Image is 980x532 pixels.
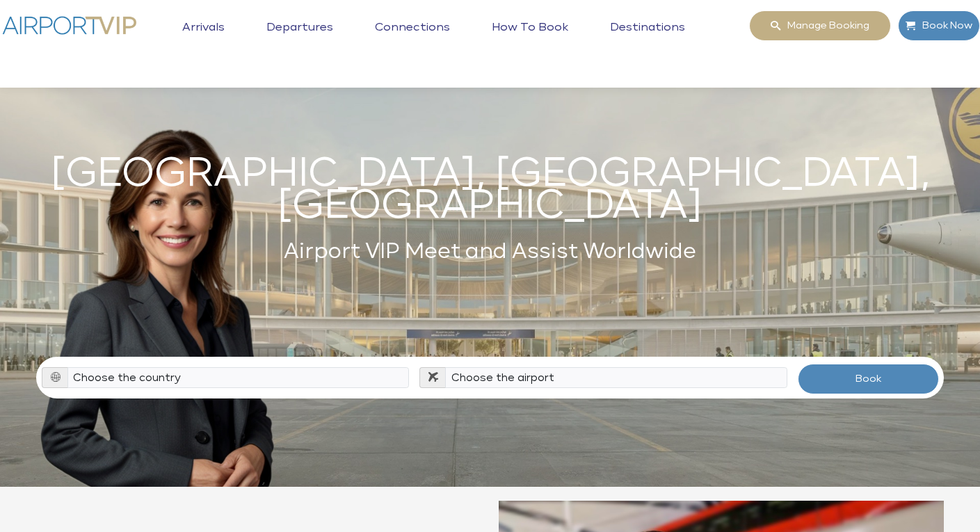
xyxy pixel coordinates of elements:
[898,10,980,41] a: Book Now
[915,11,972,40] span: Book Now
[36,236,944,268] h2: Airport VIP Meet and Assist Worldwide
[371,21,453,56] a: Connections
[36,159,944,223] h1: [GEOGRAPHIC_DATA], [GEOGRAPHIC_DATA], [GEOGRAPHIC_DATA]
[749,10,891,41] a: Manage booking
[179,21,228,56] a: Arrivals
[607,21,689,56] a: Destinations
[780,11,869,40] span: Manage booking
[488,21,572,56] a: How to book
[798,364,939,394] button: Book
[263,21,337,56] a: Departures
